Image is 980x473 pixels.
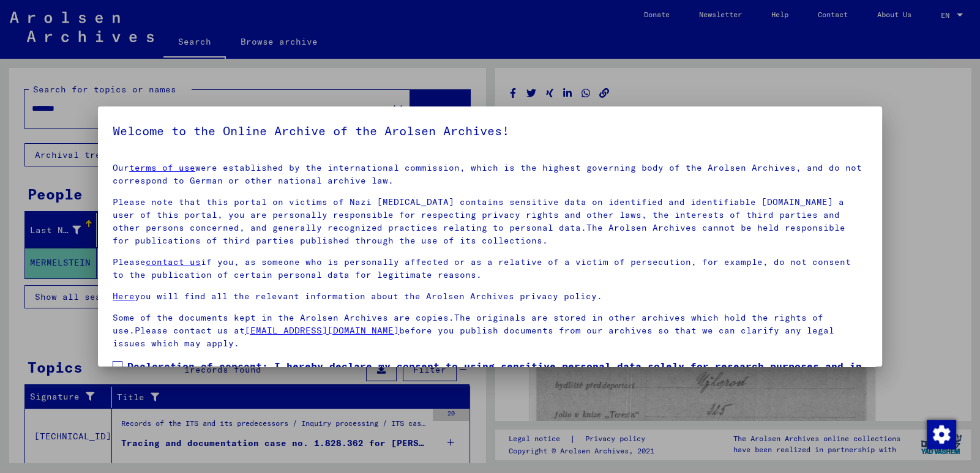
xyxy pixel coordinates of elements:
[113,162,867,187] p: Our were established by the international commission, which is the highest governing body of the ...
[146,256,201,267] a: contact us
[927,420,956,449] img: Change consent
[113,311,867,350] p: Some of the documents kept in the Arolsen Archives are copies.The originals are stored in other a...
[127,359,867,403] span: Declaration of consent: I hereby declare my consent to using sensitive personal data solely for r...
[113,196,867,247] p: Please note that this portal on victims of Nazi [MEDICAL_DATA] contains sensitive data on identif...
[113,256,867,281] p: Please if you, as someone who is personally affected or as a relative of a victim of persecution,...
[113,291,135,302] a: Here
[129,162,195,173] a: terms of use
[113,290,867,303] p: you will find all the relevant information about the Arolsen Archives privacy policy.
[113,121,867,141] h5: Welcome to the Online Archive of the Arolsen Archives!
[245,325,399,336] a: [EMAIL_ADDRESS][DOMAIN_NAME]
